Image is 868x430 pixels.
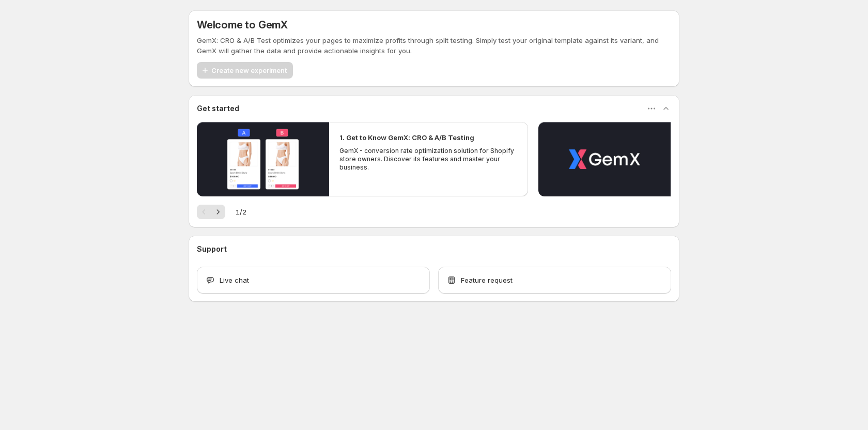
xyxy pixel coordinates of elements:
[197,122,329,196] button: Play video
[197,244,227,254] h3: Support
[461,275,513,285] span: Feature request
[220,275,249,285] span: Live chat
[197,35,671,56] p: GemX: CRO & A/B Test optimizes your pages to maximize profits through split testing. Simply test ...
[339,147,517,172] p: GemX - conversion rate optimization solution for Shopify store owners. Discover its features and ...
[236,207,246,217] span: 1 / 2
[197,205,225,219] nav: Pagination
[538,122,671,196] button: Play video
[211,205,225,219] button: Next
[197,19,288,31] h5: Welcome to GemX
[197,103,239,114] h3: Get started
[339,132,474,143] h2: 1. Get to Know GemX: CRO & A/B Testing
